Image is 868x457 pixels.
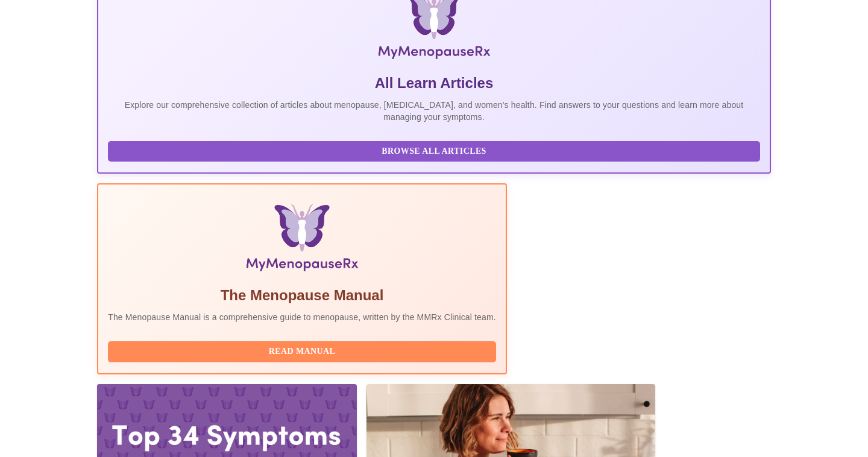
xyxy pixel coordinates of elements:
[108,311,496,323] p: The Menopause Manual is a comprehensive guide to menopause, written by the MMRx Clinical team.
[120,344,484,359] span: Read Manual
[120,144,748,159] span: Browse All Articles
[169,204,434,276] img: Menopause Manual
[108,145,763,156] a: Browse All Articles
[108,345,499,356] a: Read Manual
[108,341,496,362] button: Read Manual
[108,286,496,305] h5: The Menopause Manual
[108,99,760,123] p: Explore our comprehensive collection of articles about menopause, [MEDICAL_DATA], and women's hea...
[108,74,760,93] h5: All Learn Articles
[108,141,760,162] button: Browse All Articles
